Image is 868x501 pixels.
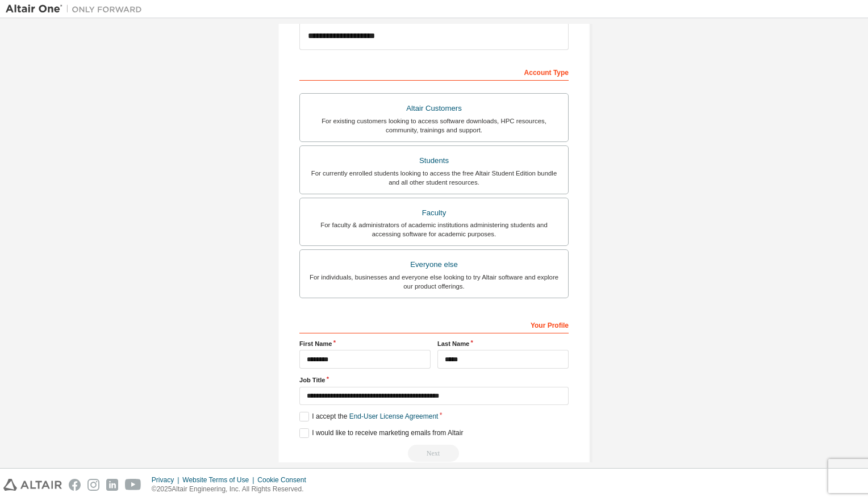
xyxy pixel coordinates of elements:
[307,153,561,169] div: Students
[3,479,62,491] img: altair_logo.svg
[349,412,439,420] a: End-User License Agreement
[307,220,561,239] div: For faculty & administrators of academic institutions administering students and accessing softwa...
[307,101,561,116] div: Altair Customers
[182,475,257,485] div: Website Terms of Use
[125,479,141,491] img: youtube.svg
[299,412,438,421] label: I accept the
[257,475,312,485] div: Cookie Consent
[299,339,431,348] label: First Name
[307,257,561,273] div: Everyone else
[69,479,81,491] img: facebook.svg
[307,273,561,291] div: For individuals, businesses and everyone else looking to try Altair software and explore our prod...
[299,315,569,333] div: Your Profile
[152,475,182,485] div: Privacy
[307,169,561,187] div: For currently enrolled students looking to access the free Altair Student Edition bundle and all ...
[299,445,569,462] div: Read and acccept EULA to continue
[6,3,148,15] img: Altair One
[307,205,561,221] div: Faculty
[299,375,569,385] label: Job Title
[437,339,569,348] label: Last Name
[307,116,561,135] div: For existing customers looking to access software downloads, HPC resources, community, trainings ...
[299,428,463,438] label: I would like to receive marketing emails from Altair
[106,479,118,491] img: linkedin.svg
[87,479,99,491] img: instagram.svg
[299,62,569,81] div: Account Type
[152,485,313,494] p: © 2025 Altair Engineering, Inc. All Rights Reserved.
